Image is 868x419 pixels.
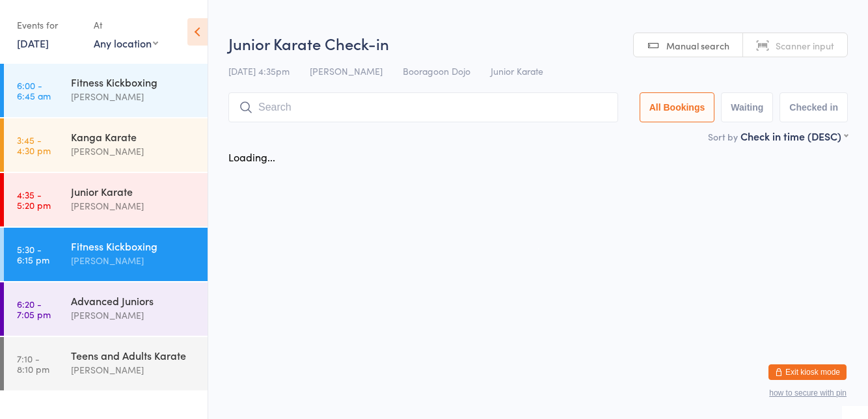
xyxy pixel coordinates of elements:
a: 6:20 -7:05 pmAdvanced Juniors[PERSON_NAME] [4,282,208,336]
button: how to secure with pin [769,388,847,398]
span: [PERSON_NAME] [310,64,383,77]
div: Fitness Kickboxing [71,239,197,253]
div: [PERSON_NAME] [71,253,197,268]
time: 3:45 - 4:30 pm [17,135,51,155]
div: [PERSON_NAME] [71,198,197,213]
time: 6:00 - 6:45 am [17,80,51,101]
button: All Bookings [640,92,715,122]
span: Junior Karate [491,64,543,77]
a: [DATE] [17,36,49,50]
span: Booragoon Dojo [403,64,470,77]
a: 3:45 -4:30 pmKanga Karate[PERSON_NAME] [4,118,208,172]
a: 7:10 -8:10 pmTeens and Adults Karate[PERSON_NAME] [4,337,208,390]
div: [PERSON_NAME] [71,144,197,159]
button: Waiting [721,92,773,122]
a: 5:30 -6:15 pmFitness Kickboxing[PERSON_NAME] [4,228,208,281]
div: Fitness Kickboxing [71,75,197,89]
button: Exit kiosk mode [768,364,847,380]
a: 6:00 -6:45 amFitness Kickboxing[PERSON_NAME] [4,64,208,117]
div: Teens and Adults Karate [71,348,197,362]
time: 7:10 - 8:10 pm [17,353,49,374]
div: Kanga Karate [71,129,197,144]
div: Events for [17,14,81,36]
div: Junior Karate [71,184,197,198]
div: At [94,14,158,36]
div: Loading... [228,150,275,164]
time: 6:20 - 7:05 pm [17,299,51,319]
div: [PERSON_NAME] [71,362,197,377]
div: Check in time (DESC) [740,129,848,143]
input: Search [228,92,618,122]
span: Manual search [666,39,729,52]
time: 4:35 - 5:20 pm [17,189,51,210]
div: Any location [94,36,158,50]
a: 4:35 -5:20 pmJunior Karate[PERSON_NAME] [4,173,208,226]
div: Advanced Juniors [71,293,197,308]
time: 5:30 - 6:15 pm [17,244,49,265]
span: Scanner input [776,39,834,52]
button: Checked in [780,92,848,122]
span: [DATE] 4:35pm [228,64,290,77]
label: Sort by [708,130,738,143]
h2: Junior Karate Check-in [228,33,848,54]
div: [PERSON_NAME] [71,308,197,323]
div: [PERSON_NAME] [71,89,197,104]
